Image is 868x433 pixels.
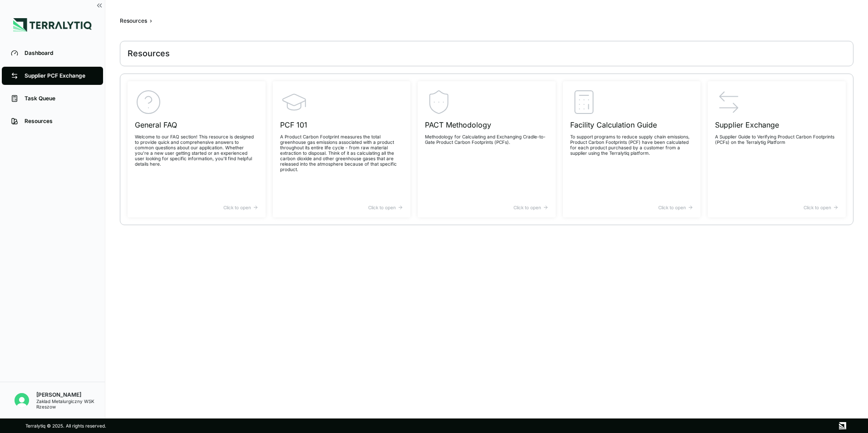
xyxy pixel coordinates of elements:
p: Methodology for Calculating and Exchanging Cradle-to-Gate Product Carbon Footprints (PCFs). [425,134,548,145]
div: Click to open [280,205,404,210]
h3: PACT Methodology [425,119,548,130]
div: Click to open [425,205,548,210]
div: Dashboard [25,49,94,57]
div: Click to open [715,205,838,210]
h3: General FAQ [135,119,258,130]
div: Resources [128,48,170,59]
p: A Supplier Guide to Verifying Product Carbon Footprints (PCFs) on the Terralytig Platform [715,134,838,145]
a: Supplier ExchangeA Supplier Guide to Verifying Product Carbon Footprints (PCFs) on the Terralytig... [708,81,846,217]
div: Zaklad Metalurgiczny WSK Rzeszow [36,399,105,409]
div: Click to open [135,205,258,210]
p: To support programs to reduce supply chain emissions, Product Carbon Footprints (PCF) have been c... [570,134,694,156]
a: General FAQWelcome to our FAQ section! This resource is designed to provide quick and comprehensi... [128,81,266,217]
p: A Product Carbon Footprint measures the total greenhouse gas emissions associated with a product ... [280,134,404,172]
img: Mirosław Lenard [15,393,29,408]
h3: Facility Calculation Guide [570,119,694,130]
h3: Supplier Exchange [715,119,838,130]
button: Open user button [11,389,33,411]
img: Logo [13,18,92,32]
a: PCF 101A Product Carbon Footprint measures the total greenhouse gas emissions associated with a p... [273,81,411,217]
h3: PCF 101 [280,119,404,130]
span: › [150,17,152,25]
div: [PERSON_NAME] [36,391,105,399]
a: PACT MethodologyMethodology for Calculating and Exchanging Cradle-to-Gate Product Carbon Footprin... [418,81,556,217]
div: Supplier PCF Exchange [25,72,94,79]
a: Facility Calculation GuideTo support programs to reduce supply chain emissions, Product Carbon Fo... [563,81,701,217]
p: Welcome to our FAQ section! This resource is designed to provide quick and comprehensive answers ... [135,134,258,167]
div: Click to open [570,205,694,210]
div: Resources [120,17,147,25]
div: Resources [25,118,94,125]
div: Task Queue [25,95,94,102]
